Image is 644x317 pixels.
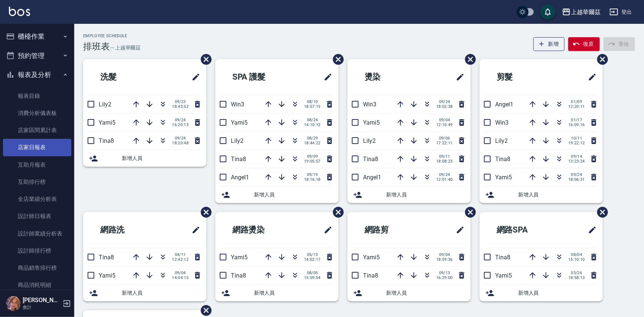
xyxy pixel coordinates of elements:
span: Angel1 [363,174,381,181]
span: Lily2 [363,137,376,144]
span: 09/04 [436,118,453,122]
span: 修改班表的標題 [319,68,333,86]
a: 店家日報表 [3,139,71,156]
a: 全店業績分析表 [3,190,71,208]
span: 08/10 [304,99,321,104]
span: 09/24 [172,136,189,141]
span: 刪除班表 [327,201,345,223]
span: Yami5 [231,254,248,261]
span: 12:20:11 [568,104,585,109]
span: 18:16:18 [304,177,321,182]
span: 18:44:22 [304,141,321,145]
span: 13:23:24 [568,159,585,164]
span: 09/13 [436,270,453,275]
span: 新增人員 [254,191,333,199]
span: 18:43:52 [172,104,189,109]
span: 19:22:12 [568,141,585,145]
span: Yami5 [495,174,512,181]
span: Tina8 [231,156,246,163]
span: 01/17 [568,118,585,122]
span: 修改班表的標題 [583,221,597,239]
span: Tina8 [363,156,378,163]
img: Person [6,296,21,311]
div: 新增人員 [83,150,206,167]
span: Tina8 [99,254,114,261]
button: 預約管理 [3,46,71,65]
span: 12:01:40 [436,177,453,182]
span: 新增人員 [386,289,465,297]
h5: [PERSON_NAME] [23,297,61,304]
a: 互助月報表 [3,156,71,173]
button: save [540,4,555,19]
span: 刪除班表 [327,48,345,70]
span: 09/09 [304,154,321,159]
a: 消費分析儀表板 [3,105,71,122]
a: 報表目錄 [3,87,71,105]
div: 新增人員 [480,285,603,301]
span: 01/09 [568,99,585,104]
button: 上越華爾茲 [559,4,604,20]
span: 09/23 [172,99,189,104]
span: 刪除班表 [592,201,609,223]
span: Yami5 [363,254,380,261]
span: 修改班表的標題 [187,68,200,86]
span: 新增人員 [518,289,597,297]
span: 刪除班表 [460,48,477,70]
span: Tina8 [363,272,378,279]
span: Lily2 [495,137,508,144]
a: 店家區間累計表 [3,122,71,139]
span: Yami5 [363,119,380,126]
span: 修改班表的標題 [319,221,333,239]
span: 09/19 [304,172,321,177]
h2: 剪髮 [486,64,554,90]
span: Tina8 [231,272,246,279]
h2: 網路SPA [486,217,561,243]
span: 16:09:16 [568,122,585,127]
span: 15:10:10 [568,257,585,262]
span: Lily2 [231,137,243,144]
h2: 網路剪 [353,217,426,243]
span: 08/04 [568,252,585,257]
div: 新增人員 [83,285,206,301]
span: 10/11 [568,136,585,141]
span: 刪除班表 [195,201,213,223]
h2: SPA 護髮 [221,64,298,90]
img: Logo [9,7,30,16]
span: 新增人員 [122,154,200,162]
a: 設計師排行榜 [3,242,71,259]
span: 04/11 [172,252,189,257]
span: 18:58:13 [568,275,585,280]
span: 09/24 [568,172,585,177]
span: 修改班表的標題 [451,221,465,239]
span: Win3 [495,119,509,126]
span: 刪除班表 [592,48,609,70]
span: 09/06 [436,136,453,141]
span: 新增人員 [254,289,333,297]
span: 18:57:19 [304,104,321,109]
span: 05/13 [304,252,321,257]
div: 上越華爾茲 [571,7,601,17]
a: 商品銷售排行榜 [3,259,71,276]
span: Angel1 [231,174,249,181]
span: 修改班表的標題 [583,68,597,86]
span: Tina8 [495,156,510,163]
span: 14:04:15 [172,275,189,280]
span: 12:42:12 [172,257,189,262]
span: 09/24 [436,99,453,104]
h6: — 上越華爾茲 [110,44,141,52]
h3: 排班表 [83,41,110,52]
h2: 洗髮 [89,64,157,90]
a: 商品消耗明細 [3,276,71,294]
span: 08/29 [304,136,321,141]
a: 互助排行榜 [3,173,71,190]
span: 16:20:13 [172,122,189,127]
div: 新增人員 [215,285,339,301]
span: 修改班表的標題 [451,68,465,86]
span: 新增人員 [122,289,200,297]
button: 櫃檯作業 [3,27,71,46]
button: 登出 [607,5,635,19]
span: 18:59:36 [436,257,453,262]
span: Yami5 [495,272,512,279]
span: Lily2 [99,101,111,108]
div: 新增人員 [480,186,603,203]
